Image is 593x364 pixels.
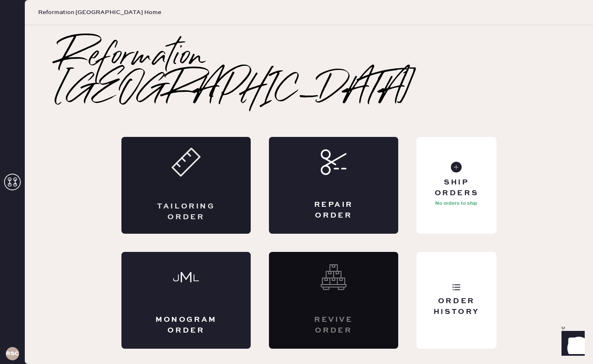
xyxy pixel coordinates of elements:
h3: RSCPA [6,351,19,357]
div: Interested? Contact us at care@hemster.co [269,252,398,349]
div: Repair Order [302,200,365,220]
div: Revive order [302,315,365,335]
p: No orders to ship [435,199,477,208]
div: Ship Orders [423,177,490,198]
span: Reformation [GEOGRAPHIC_DATA] Home [38,8,161,17]
div: Monogram Order [155,315,218,335]
h2: Reformation [GEOGRAPHIC_DATA] [58,41,560,107]
div: Order History [423,296,490,317]
div: Tailoring Order [155,201,218,222]
iframe: Front Chat [554,327,589,362]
